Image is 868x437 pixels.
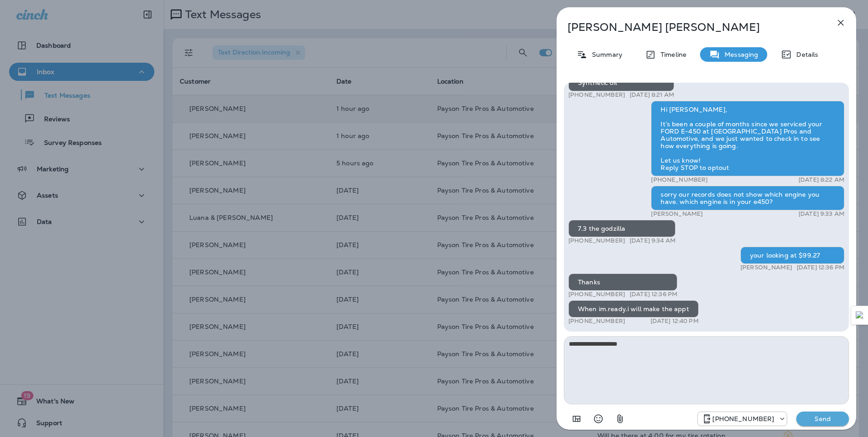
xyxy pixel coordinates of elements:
div: 7.3 the godzilla [568,220,676,237]
p: [PHONE_NUMBER] [568,291,625,298]
div: sorry our records does not show which engine you have. which engine is in your e450? [651,186,844,210]
div: your looking at $99.27 [740,247,844,264]
button: Add in a premade template [567,410,586,428]
p: Details [792,51,818,58]
img: Detect Auto [856,311,864,319]
p: [PERSON_NAME] [740,264,792,271]
p: [DATE] 8:21 AM [630,91,674,99]
p: Summary [587,51,622,58]
p: [PERSON_NAME] [PERSON_NAME] [567,21,815,34]
p: [PERSON_NAME] [651,210,703,218]
p: [DATE] 9:34 AM [630,237,676,244]
p: [PHONE_NUMBER] [568,237,625,244]
p: [DATE] 8:22 AM [799,176,844,184]
p: Messaging [720,51,758,58]
p: [PHONE_NUMBER] [651,176,708,184]
button: Select an emoji [589,410,607,428]
div: When im.ready.i will make the appt [568,300,699,318]
p: [PHONE_NUMBER] [568,91,625,99]
p: [DATE] 12:36 PM [630,291,677,298]
div: Synthetic oil [568,74,674,91]
div: Hi [PERSON_NAME], It’s been a couple of months since we serviced your FORD E-450 at [GEOGRAPHIC_D... [651,101,844,176]
p: Send [804,415,842,423]
button: Send [796,412,849,426]
p: Timeline [656,51,686,58]
p: [DATE] 12:40 PM [651,318,699,325]
p: [PHONE_NUMBER] [568,318,625,325]
div: +1 (928) 260-4498 [698,413,787,424]
p: [PHONE_NUMBER] [712,415,774,422]
div: Thanks [568,273,677,291]
p: [DATE] 9:33 AM [799,210,844,218]
p: [DATE] 12:36 PM [797,264,844,271]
